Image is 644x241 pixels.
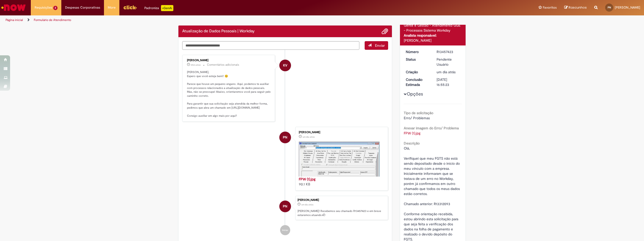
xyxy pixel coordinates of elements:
[182,29,255,34] h2: Atualização de Dados Pessoais | Workday Histórico de tíquete
[34,18,71,22] a: Formulário de Atendimento
[191,63,201,66] time: 29/08/2025 15:05:47
[437,70,455,74] time: 28/08/2025 11:55:19
[543,5,557,10] span: Favoritos
[182,196,388,220] li: Pedro Henrique Ferreira Do Nascimento
[404,116,430,120] span: Erro/ Problemas
[279,201,291,212] div: Pedro Henrique Ferreira Do Nascimento
[365,41,388,50] button: Enviar
[402,49,433,54] dt: Número
[182,41,359,50] textarea: Digite sua mensagem aqui...
[404,23,462,33] div: Gente e Gestão - Atendimento GGE - Processos Sistema Workday
[437,77,460,87] div: [DATE] 16:55:23
[298,199,385,202] div: [PERSON_NAME]
[303,135,315,138] span: um dia atrás
[283,59,287,71] span: KV
[298,209,385,217] p: [PERSON_NAME]! Recebemos seu chamado R13457423 e em breve estaremos atuando.
[299,177,315,181] a: FPW (1).jpg
[402,69,433,75] dt: Criação
[382,28,388,35] button: Adicionar anexos
[283,200,287,212] span: PN
[108,5,116,10] span: More
[299,177,383,187] div: 90.1 KB
[283,131,287,143] span: PN
[404,141,420,146] b: Descrição
[437,70,455,74] span: um dia atrás
[299,131,383,134] div: [PERSON_NAME]
[301,203,313,206] time: 28/08/2025 11:55:19
[279,60,291,71] div: Karine Vieira
[301,203,313,206] span: um dia atrás
[615,5,640,10] span: [PERSON_NAME]
[207,63,239,67] small: Comentários adicionais
[404,126,459,130] b: Anexar imagem do Erro/ Problema
[182,50,388,240] ul: Histórico de tíquete
[279,132,291,143] div: Pedro Henrique Ferreira Do Nascimento
[191,63,201,66] span: 25m atrás
[144,5,173,11] div: Padroniza
[303,135,315,138] time: 28/08/2025 11:55:17
[404,131,420,135] a: Download de FPW (1).jpg
[437,57,460,67] div: Pendente Usuário
[187,59,271,62] div: [PERSON_NAME]
[402,77,433,87] dt: Conclusão Estimada
[187,70,271,118] p: [PERSON_NAME], Espero que você esteja bem!! 😊 Parece que houve um pequeno engano. Aqui, podemos t...
[6,18,23,22] a: Página inicial
[404,111,433,115] b: Tipo de solicitação
[161,5,173,11] p: +GenAi
[35,5,52,10] span: Requisições
[404,38,462,43] div: [PERSON_NAME]
[53,6,58,10] span: 2
[4,15,425,25] ul: Trilhas de página
[123,4,137,11] img: click_logo_yellow_360x200.png
[1,3,26,13] img: ServiceNow
[404,33,462,38] div: Analista responsável:
[437,69,460,75] div: 28/08/2025 11:55:19
[402,57,433,62] dt: Status
[65,5,100,10] span: Despesas Corporativas
[569,5,587,10] span: Rascunhos
[375,43,385,48] span: Enviar
[564,5,587,10] a: Rascunhos
[437,49,460,54] div: R13457423
[608,6,611,9] span: PN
